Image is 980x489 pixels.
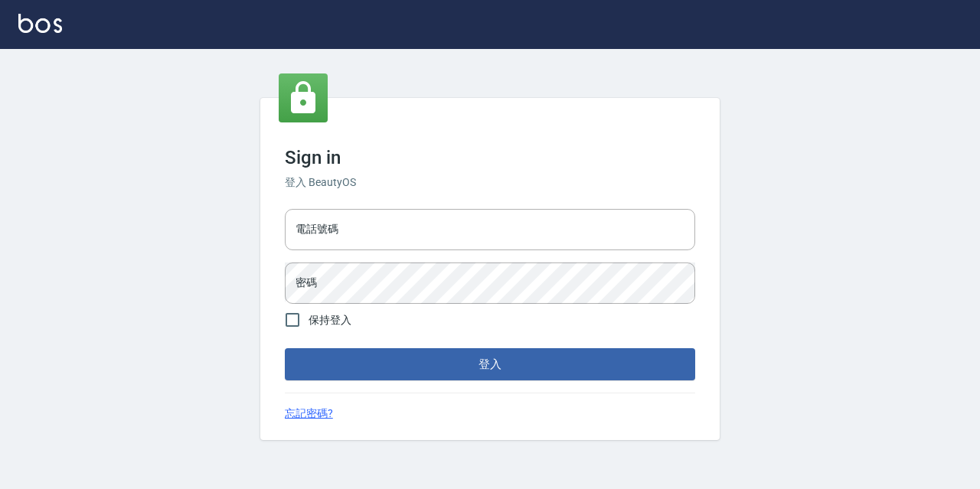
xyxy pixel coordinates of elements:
[285,174,695,191] h6: 登入 BeautyOS
[285,406,333,422] a: 忘記密碼?
[285,348,695,380] button: 登入
[18,14,62,33] img: Logo
[309,312,351,328] span: 保持登入
[285,147,695,168] h3: Sign in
